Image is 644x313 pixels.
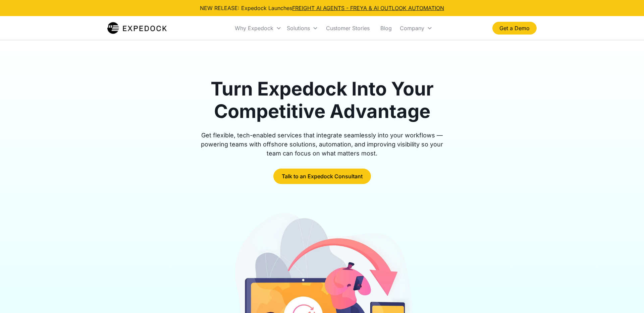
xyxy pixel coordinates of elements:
[200,4,444,12] div: NEW RELEASE: Expedock Launches
[193,131,451,158] div: Get flexible, tech-enabled services that integrate seamlessly into your workflows — powering team...
[287,25,310,32] div: Solutions
[397,17,435,40] div: Company
[400,25,424,32] div: Company
[232,17,284,40] div: Why Expedock
[321,17,375,40] a: Customer Stories
[235,25,273,32] div: Why Expedock
[193,78,451,123] h1: Turn Expedock Into Your Competitive Advantage
[107,21,167,35] a: home
[107,21,167,35] img: Expedock Logo
[375,17,397,40] a: Blog
[610,281,644,313] iframe: Chat Widget
[492,22,537,35] a: Get a Demo
[273,169,371,184] a: Talk to an Expedock Consultant
[292,5,444,11] a: FREIGHT AI AGENTS - FREYA & AI OUTLOOK AUTOMATION
[284,17,321,40] div: Solutions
